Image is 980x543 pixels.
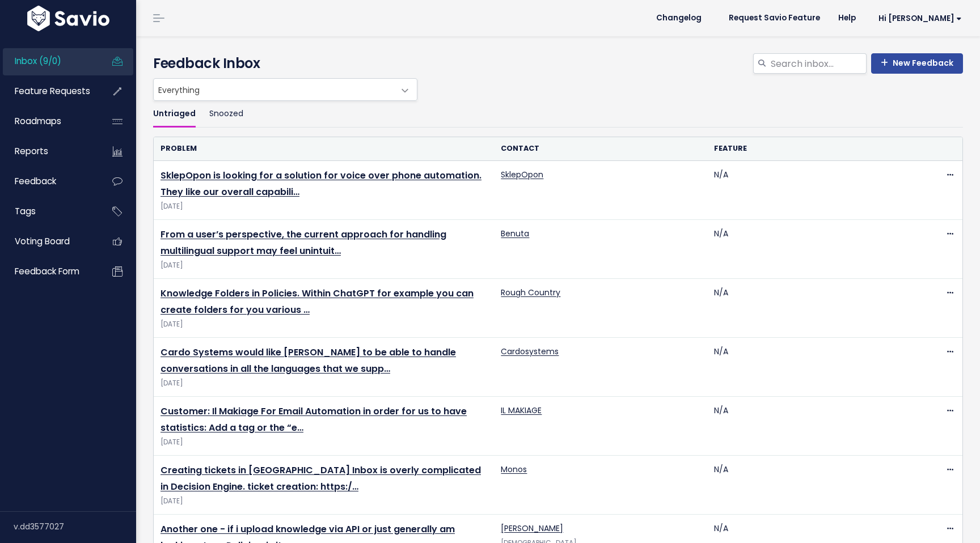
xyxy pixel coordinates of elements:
a: Cardosystems [501,346,559,357]
a: Feedback form [3,258,94,285]
a: IL MAKIAGE [501,405,542,416]
span: Hi [PERSON_NAME] [878,14,962,23]
span: Everything [154,79,394,100]
td: N/A [707,338,920,397]
td: N/A [707,220,920,279]
a: Knowledge Folders in Policies. Within ChatGPT for example you can create folders for you various … [160,287,474,316]
a: Feature Requests [3,78,94,104]
a: From a user’s perspective, the current approach for handling multilingual support may feel unintuit… [160,228,446,257]
a: Voting Board [3,228,94,254]
td: N/A [707,456,920,515]
span: [DATE] [160,377,487,389]
a: Rough Country [501,287,560,298]
span: Voting Board [15,235,70,247]
a: Request Savio Feature [720,10,829,27]
a: Roadmaps [3,108,94,134]
a: Benuta [501,228,529,239]
a: Hi [PERSON_NAME] [865,10,971,27]
a: Reports [3,138,94,164]
a: New Feedback [871,53,963,74]
th: Feature [707,137,920,160]
span: [DATE] [160,436,487,448]
a: [PERSON_NAME] [501,523,563,534]
a: SklepOpon [501,169,543,180]
a: Snoozed [209,101,243,128]
a: Feedback [3,168,94,194]
ul: Filter feature requests [153,101,963,128]
span: Reports [15,145,48,157]
span: Everything [153,78,417,101]
td: N/A [707,161,920,220]
span: Roadmaps [15,115,61,127]
a: SklepOpon is looking for a solution for voice over phone automation. They like our overall capabili… [160,169,481,198]
a: Creating tickets in [GEOGRAPHIC_DATA] Inbox is overly complicated in Decision Engine. ticket crea... [160,464,481,493]
a: Untriaged [153,101,196,128]
td: N/A [707,279,920,338]
th: Problem [154,137,494,160]
img: logo-white.9d6f32f41409.svg [24,6,112,31]
a: Inbox (9/0) [3,48,94,74]
div: v.dd3577027 [14,512,136,541]
a: Tags [3,198,94,224]
span: [DATE] [160,260,487,271]
a: Monos [501,464,527,475]
a: Help [829,10,865,27]
span: Inbox (9/0) [15,55,61,67]
span: Feedback [15,175,56,187]
span: Feature Requests [15,85,90,97]
a: Cardo Systems would like [PERSON_NAME] to be able to handle conversations in all the languages th... [160,346,456,375]
input: Search inbox... [770,53,867,74]
span: Feedback form [15,265,79,277]
span: [DATE] [160,319,487,330]
a: Customer: Il Makiage For Email Automation in order for us to have statistics: Add a tag or the “e… [160,405,467,434]
td: N/A [707,397,920,456]
h4: Feedback Inbox [153,53,963,74]
span: Changelog [656,14,702,22]
span: [DATE] [160,495,487,507]
span: Tags [15,205,36,217]
span: [DATE] [160,201,487,213]
th: Contact [494,137,707,160]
